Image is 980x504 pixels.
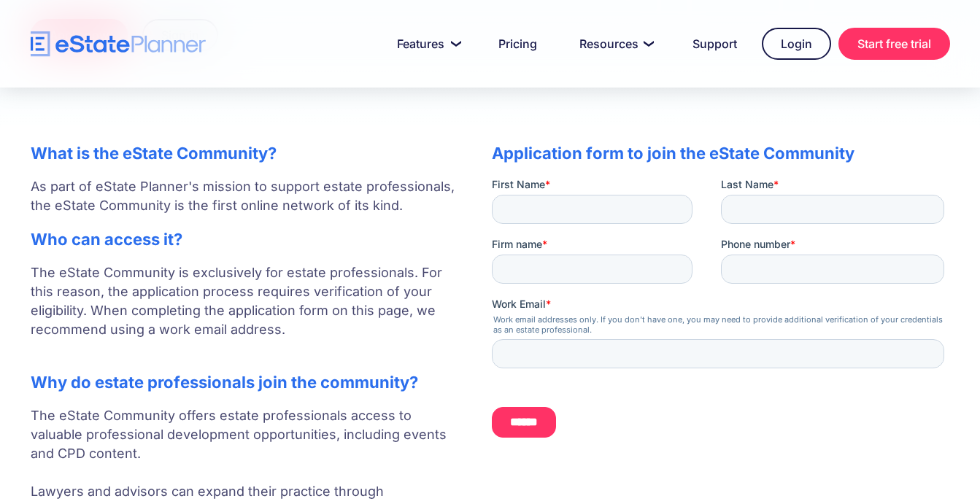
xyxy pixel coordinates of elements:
[492,177,950,449] iframe: Form 0
[31,373,463,392] h2: Why do estate professionals join the community?
[562,29,668,58] a: Resources
[675,29,755,58] a: Support
[31,31,206,57] a: home
[492,144,950,163] h2: Application form to join the eState Community
[838,28,950,60] a: Start free trial
[762,28,831,60] a: Login
[31,263,463,358] p: The eState Community is exclusively for estate professionals. For this reason, the application pr...
[31,177,463,215] p: As part of eState Planner's mission to support estate professionals, the eState Community is the ...
[31,230,463,249] h2: Who can access it?
[31,144,463,163] h2: What is the eState Community?
[379,29,474,58] a: Features
[481,29,555,58] a: Pricing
